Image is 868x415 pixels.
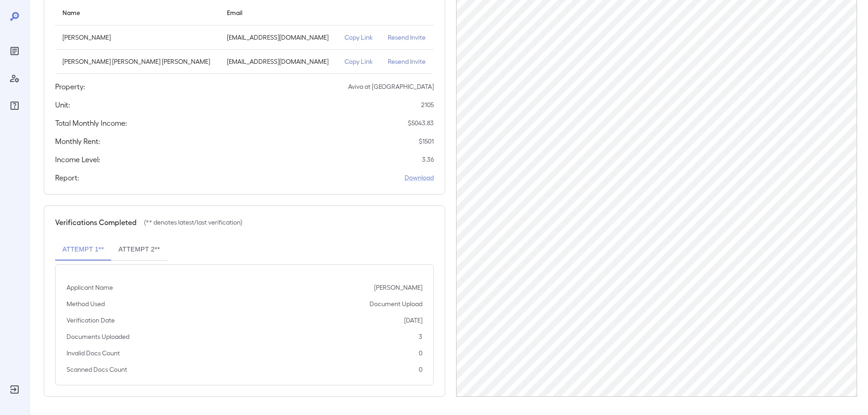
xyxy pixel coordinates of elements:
div: Reports [7,44,22,58]
p: (** denotes latest/last verification) [144,218,242,227]
p: Resend Invite [388,57,426,66]
h5: Income Level: [55,154,100,165]
button: Attempt 2** [111,239,167,261]
p: Verification Date [67,316,115,325]
p: 0 [419,365,422,374]
p: Resend Invite [388,33,426,42]
h5: Property: [55,81,85,92]
div: Manage Users [7,71,22,86]
p: [EMAIL_ADDRESS][DOMAIN_NAME] [227,33,330,42]
div: FAQ [7,98,22,113]
p: 3.36 [422,155,434,164]
p: Documents Uploaded [67,332,129,341]
h5: Verifications Completed [55,217,137,228]
h5: Total Monthly Income: [55,118,127,128]
p: Copy Link [344,57,373,66]
p: [PERSON_NAME] [62,33,212,42]
p: $ 1501 [419,137,434,146]
p: Method Used [67,299,105,308]
p: 2105 [421,100,434,109]
p: Copy Link [344,33,373,42]
p: Document Upload [370,299,422,308]
p: [EMAIL_ADDRESS][DOMAIN_NAME] [227,57,330,66]
p: Aviva at [GEOGRAPHIC_DATA] [348,82,434,91]
p: [PERSON_NAME] [374,283,422,292]
p: Invalid Docs Count [67,348,120,358]
p: Applicant Name [67,283,113,292]
p: [DATE] [404,316,422,325]
button: Attempt 1** [55,239,111,261]
a: Download [405,173,434,182]
div: Log Out [7,382,22,397]
p: 3 [419,332,422,341]
h5: Unit: [55,99,70,110]
h5: Report: [55,172,79,183]
p: [PERSON_NAME] [PERSON_NAME] [PERSON_NAME] [62,57,212,66]
p: Scanned Docs Count [67,365,127,374]
h5: Monthly Rent: [55,136,100,147]
p: 0 [419,348,422,358]
p: $ 5043.83 [408,118,434,128]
